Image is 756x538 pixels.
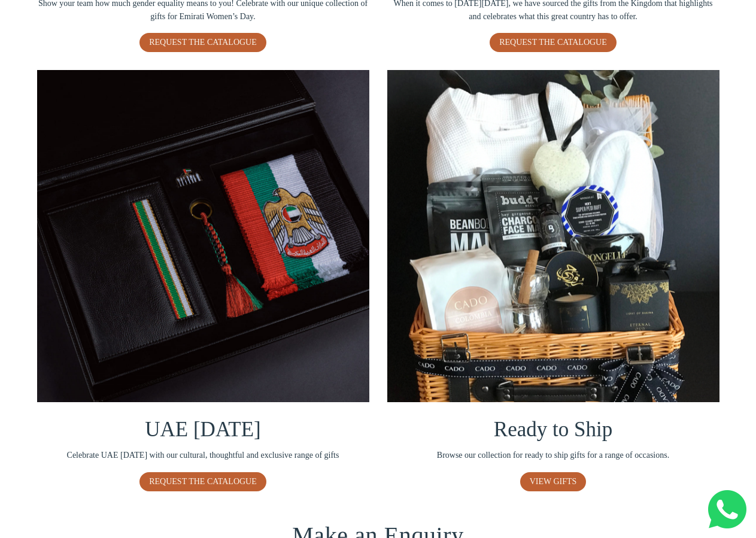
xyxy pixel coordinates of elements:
[341,50,400,60] span: Company name
[149,477,257,486] span: REQUEST THE CATALOGUE
[149,38,257,47] span: REQUEST THE CATALOGUE
[520,472,587,491] a: VIEW GIFTS
[499,38,607,47] span: REQUEST THE CATALOGUE
[494,418,612,441] span: Ready to Ship
[341,1,380,11] span: Last name
[387,70,719,402] img: screenshot-20220711-at-064423-1657775578987.png
[530,477,577,486] span: VIEW GIFTS
[139,33,266,52] a: REQUEST THE CATALOGUE
[139,472,266,491] a: REQUEST THE CATALOGUE
[37,449,369,462] span: Celebrate UAE [DATE] with our cultural, thoughtful and exclusive range of gifts
[341,99,398,109] span: Number of gifts
[37,70,369,402] img: cado_gifting--_fja6571-1-1-1657775713621.jpg
[490,33,617,52] a: REQUEST THE CATALOGUE
[145,418,260,441] span: UAE [DATE]
[708,490,746,528] img: Whatsapp
[387,449,719,462] span: Browse our collection for ready to ship gifts for a range of occasions.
